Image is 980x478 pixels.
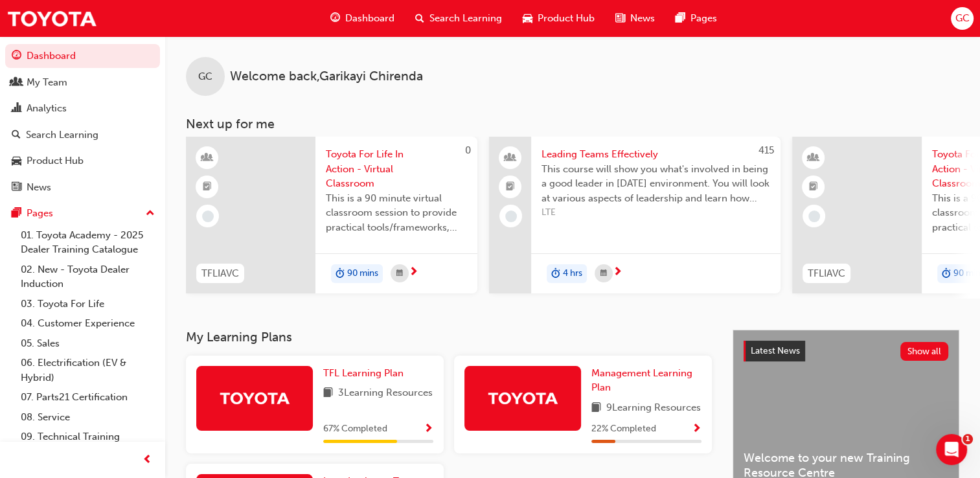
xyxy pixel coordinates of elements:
[600,266,607,282] span: calendar-icon
[605,5,665,32] a: news-iconNews
[676,10,685,27] span: pages-icon
[330,10,340,27] span: guage-icon
[347,266,378,281] span: 90 mins
[336,266,345,282] span: duration-icon
[5,71,160,95] a: My Team
[27,154,84,168] div: Product Hub
[942,266,951,282] span: duration-icon
[506,179,515,196] span: booktick-icon
[541,205,770,220] span: LTE
[809,150,818,166] span: learningResourceType_INSTRUCTOR_LED-icon
[323,385,333,402] span: book-icon
[630,11,655,26] span: News
[16,427,160,447] a: 09. Technical Training
[5,201,160,225] button: Pages
[186,137,477,293] a: 0TFLIAVCToyota For Life In Action - Virtual ClassroomThis is a 90 minute virtual classroom sessio...
[142,452,152,468] span: prev-icon
[591,366,701,395] a: Management Learning Plan
[6,4,97,33] img: Trak
[338,385,433,402] span: 3 Learning Resources
[900,342,949,361] button: Show all
[320,5,405,32] a: guage-iconDashboard
[591,422,656,437] span: 22 % Completed
[606,400,701,416] span: 9 Learning Resources
[203,150,212,166] span: learningResourceType_INSTRUCTOR_LED-icon
[424,421,433,437] button: Show Progress
[16,294,160,314] a: 03. Toyota For Life
[424,424,433,435] span: Show Progress
[12,103,21,115] span: chart-icon
[12,51,21,62] span: guage-icon
[323,367,404,379] span: TFL Learning Plan
[12,182,21,194] span: news-icon
[405,5,512,32] a: search-iconSearch Learning
[5,41,160,201] button: DashboardMy TeamAnalyticsSearch LearningProduct HubNews
[615,10,625,27] span: news-icon
[396,266,403,282] span: calendar-icon
[202,211,214,222] span: learningRecordVerb_NONE-icon
[5,123,160,147] a: Search Learning
[12,130,21,141] span: search-icon
[16,387,160,407] a: 07. Parts21 Certification
[198,69,212,84] span: GC
[5,176,160,199] a: News
[16,260,160,294] a: 02. New - Toyota Dealer Induction
[751,345,800,356] span: Latest News
[955,11,969,26] span: GC
[808,266,845,281] span: TFLIAVC
[429,11,502,26] span: Search Learning
[27,206,53,221] div: Pages
[230,69,423,84] span: Welcome back , Garikayi Chirenda
[5,44,160,68] a: Dashboard
[487,387,558,409] img: Trak
[323,366,409,381] a: TFL Learning Plan
[809,179,818,196] span: booktick-icon
[326,147,467,191] span: Toyota For Life In Action - Virtual Classroom
[690,11,717,26] span: Pages
[186,330,712,345] h3: My Learning Plans
[12,208,21,220] span: pages-icon
[165,117,980,131] h3: Next up for me
[146,205,155,222] span: up-icon
[563,266,582,281] span: 4 hrs
[591,367,692,394] span: Management Learning Plan
[219,387,290,409] img: Trak
[538,11,595,26] span: Product Hub
[12,77,21,89] span: people-icon
[758,144,774,156] span: 415
[489,137,781,293] a: 415Leading Teams EffectivelyThis course will show you what's involved in being a good leader in [...
[12,155,21,167] span: car-icon
[665,5,727,32] a: pages-iconPages
[506,150,515,166] span: people-icon
[203,179,212,196] span: booktick-icon
[323,422,387,437] span: 67 % Completed
[415,10,424,27] span: search-icon
[27,75,67,90] div: My Team
[465,144,471,156] span: 0
[541,147,770,162] span: Leading Teams Effectively
[5,149,160,173] a: Product Hub
[692,421,701,437] button: Show Progress
[512,5,605,32] a: car-iconProduct Hub
[16,334,160,354] a: 05. Sales
[27,180,51,195] div: News
[808,211,820,222] span: learningRecordVerb_NONE-icon
[692,424,701,435] span: Show Progress
[16,353,160,387] a: 06. Electrification (EV & Hybrid)
[591,400,601,416] span: book-icon
[951,7,974,30] button: GC
[26,128,98,142] div: Search Learning
[613,267,622,279] span: next-icon
[16,225,160,260] a: 01. Toyota Academy - 2025 Dealer Training Catalogue
[27,101,67,116] div: Analytics
[5,97,160,120] a: Analytics
[744,341,948,361] a: Latest NewsShow all
[541,162,770,206] span: This course will show you what's involved in being a good leader in [DATE] environment. You will ...
[963,434,973,444] span: 1
[551,266,560,282] span: duration-icon
[936,434,967,465] iframe: Intercom live chat
[16,407,160,427] a: 08. Service
[16,313,160,334] a: 04. Customer Experience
